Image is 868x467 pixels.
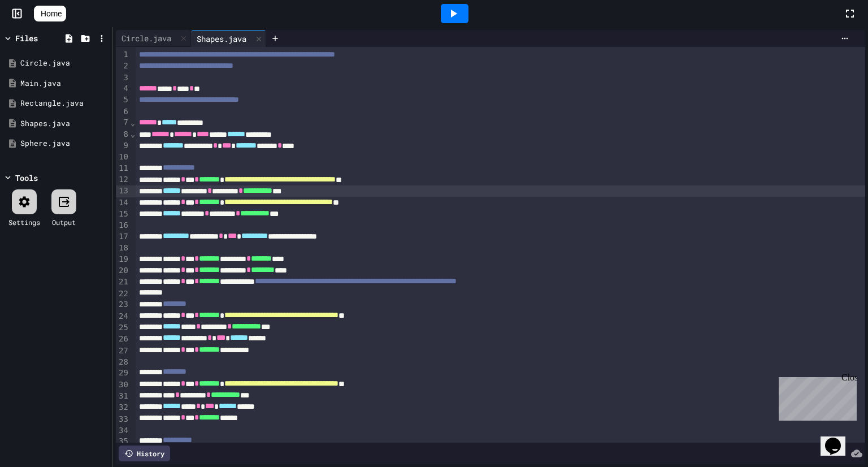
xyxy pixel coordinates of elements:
div: 23 [116,299,130,310]
div: 6 [116,106,130,118]
div: 20 [116,265,130,276]
div: 12 [116,174,130,185]
div: 2 [116,60,130,72]
div: 4 [116,83,130,94]
div: 22 [116,288,130,300]
div: Chat with us now!Close [5,5,78,72]
span: Fold line [130,118,136,127]
div: 7 [116,117,130,128]
div: 5 [116,94,130,106]
div: 1 [116,49,130,60]
div: Shapes.java [191,33,252,45]
div: 16 [116,220,130,231]
div: Files [15,32,38,44]
div: Sphere.java [20,138,108,149]
div: Tools [15,172,38,184]
span: Home [41,8,62,19]
div: 31 [116,391,130,402]
div: History [119,446,170,461]
div: 8 [116,129,130,140]
div: 21 [116,276,130,288]
div: Rectangle.java [20,98,108,109]
div: 35 [116,436,130,447]
div: Output [52,217,76,227]
div: Shapes.java [20,118,108,129]
div: 24 [116,311,130,322]
div: Main.java [20,78,108,89]
iframe: chat widget [821,422,857,456]
div: 13 [116,185,130,197]
div: 18 [116,243,130,254]
div: 9 [116,140,130,152]
div: 25 [116,322,130,334]
a: Home [34,6,66,21]
div: 19 [116,254,130,265]
span: Fold line [130,129,136,139]
div: 3 [116,72,130,84]
div: Settings [8,217,40,227]
div: Circle.java [116,32,177,44]
div: 17 [116,231,130,243]
div: 34 [116,425,130,436]
div: Shapes.java [191,30,266,47]
div: 28 [116,357,130,368]
div: 30 [116,379,130,391]
div: 10 [116,152,130,163]
div: 33 [116,414,130,425]
iframe: chat widget [774,373,857,421]
div: 32 [116,402,130,413]
div: Circle.java [20,58,108,69]
div: 29 [116,367,130,379]
div: 15 [116,209,130,220]
div: 27 [116,345,130,357]
div: Circle.java [116,30,191,47]
div: 26 [116,334,130,345]
div: 14 [116,197,130,209]
div: 11 [116,163,130,174]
